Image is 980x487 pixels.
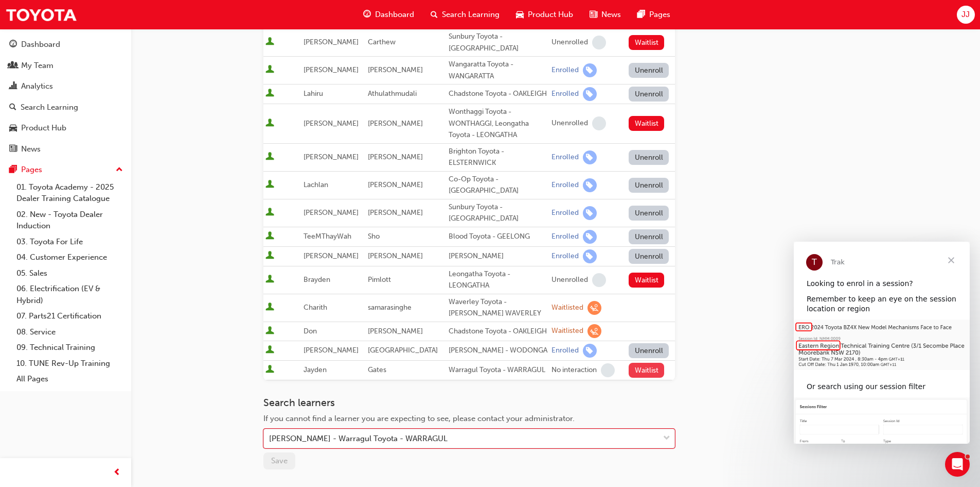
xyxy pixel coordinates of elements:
div: [PERSON_NAME] - WODONGA [449,345,547,357]
span: news-icon [9,145,17,154]
div: Enrolled [551,89,579,99]
span: Charith [304,303,327,312]
span: If you cannot find a learner you are expecting to see, please contact your administrator. [263,414,575,423]
div: My Team [21,60,54,72]
span: [PERSON_NAME] [368,251,423,260]
span: [GEOGRAPHIC_DATA] [368,346,438,355]
span: down-icon [663,432,670,445]
a: 02. New - Toyota Dealer Induction [12,207,127,234]
iframe: Intercom live chat message [794,242,970,444]
div: Product Hub [21,122,66,134]
a: car-iconProduct Hub [508,4,581,25]
span: [PERSON_NAME] [368,65,423,74]
h3: Search learners [263,397,675,409]
span: User is active [265,275,274,285]
div: Waitlisted [551,303,583,313]
span: learningRecordVerb_ENROLL-icon [583,206,597,220]
span: Gates [368,365,386,374]
span: Lachlan [304,180,328,189]
span: learningRecordVerb_WAITLIST-icon [587,324,601,338]
span: User is active [265,89,274,99]
span: car-icon [516,8,524,21]
span: TeeMThayWah [304,232,351,241]
span: Jayden [304,365,327,374]
div: Leongatha Toyota - LEONGATHA [449,268,547,292]
span: learningRecordVerb_NONE-icon [601,363,615,377]
span: User is active [265,37,274,47]
span: Pages [649,9,670,21]
button: Save [263,452,295,469]
span: search-icon [431,8,438,21]
div: Blood Toyota - GEELONG [449,231,547,243]
button: Unenroll [629,343,669,358]
span: Pimlott [368,275,391,284]
span: [PERSON_NAME] [304,346,359,355]
button: Pages [4,160,127,179]
span: news-icon [590,8,597,21]
a: Analytics [4,77,127,96]
button: Unenroll [629,87,669,102]
button: Unenroll [629,178,669,193]
span: User is active [265,365,274,375]
div: Wangaratta Toyota - WANGARATTA [449,59,547,82]
span: car-icon [9,124,17,133]
a: My Team [4,56,127,75]
span: User is active [265,65,274,75]
span: User is active [265,152,274,162]
span: [PERSON_NAME] [304,208,359,217]
div: Enrolled [551,180,579,190]
iframe: Intercom live chat [945,452,970,477]
button: Waitlist [629,273,664,288]
span: prev-icon [113,466,121,479]
a: 03. Toyota For Life [12,234,127,250]
div: Chadstone Toyota - OAKLEIGH [449,88,547,100]
div: Sunbury Toyota - [GEOGRAPHIC_DATA] [449,201,547,225]
span: News [601,9,621,21]
div: Dashboard [21,39,60,51]
a: Dashboard [4,35,127,54]
span: User is active [265,303,274,313]
span: learningRecordVerb_ENROLL-icon [583,249,597,263]
span: Search Learning [442,9,500,21]
button: Unenroll [629,63,669,78]
span: User is active [265,326,274,337]
span: guage-icon [363,8,371,21]
span: chart-icon [9,82,17,91]
span: learningRecordVerb_NONE-icon [592,116,606,130]
span: pages-icon [637,8,645,21]
div: Waitlisted [551,326,583,336]
span: [PERSON_NAME] [304,153,359,161]
span: up-icon [116,163,123,177]
span: Dashboard [375,9,414,21]
a: 01. Toyota Academy - 2025 Dealer Training Catalogue [12,179,127,207]
a: 09. Technical Training [12,340,127,356]
span: search-icon [9,103,16,112]
div: Enrolled [551,153,579,162]
div: Enrolled [551,65,579,75]
a: News [4,140,127,159]
a: news-iconNews [581,4,629,25]
a: 06. Electrification (EV & Hybrid) [12,281,127,308]
span: learningRecordVerb_ENROLL-icon [583,87,597,101]
span: [PERSON_NAME] [368,208,423,217]
span: samarasinghe [368,303,412,312]
span: [PERSON_NAME] [368,153,423,161]
span: pages-icon [9,165,17,175]
span: User is active [265,231,274,242]
span: User is active [265,208,274,218]
div: Pages [21,164,42,176]
a: 05. Sales [12,265,127,281]
span: learningRecordVerb_ENROLL-icon [583,63,597,77]
span: [PERSON_NAME] [368,180,423,189]
div: News [21,143,41,155]
a: All Pages [12,371,127,387]
div: Brighton Toyota - ELSTERNWICK [449,146,547,169]
button: Unenroll [629,249,669,264]
div: [PERSON_NAME] - Warragul Toyota - WARRAGUL [269,433,448,445]
a: Product Hub [4,119,127,138]
a: pages-iconPages [629,4,679,25]
span: [PERSON_NAME] [304,65,359,74]
button: Unenroll [629,206,669,221]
